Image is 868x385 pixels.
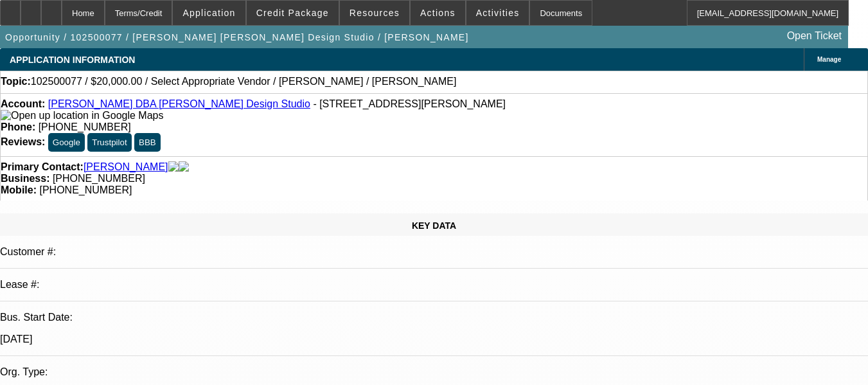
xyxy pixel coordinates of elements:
[1,121,35,132] strong: Phone:
[48,133,85,152] button: Google
[350,8,400,18] span: Resources
[1,76,31,87] strong: Topic:
[466,1,529,25] button: Activities
[1,173,49,184] strong: Business:
[39,121,131,132] span: [PHONE_NUMBER]
[313,98,506,109] span: - [STREET_ADDRESS][PERSON_NAME]
[411,1,465,25] button: Actions
[182,8,235,18] span: Application
[1,98,45,109] strong: Account:
[1,110,163,121] img: Open up location in Google Maps
[5,32,469,42] span: Opportunity / 102500077 / [PERSON_NAME] [PERSON_NAME] Design Studio / [PERSON_NAME]
[1,184,37,195] strong: Mobile:
[256,8,329,18] span: Credit Package
[134,133,161,152] button: BBB
[10,55,135,65] span: APPLICATION INFORMATION
[817,56,841,63] span: Manage
[179,161,189,173] img: linkedin-icon.png
[53,173,145,184] span: [PHONE_NUMBER]
[31,76,457,87] span: 102500077 / $20,000.00 / Select Appropriate Vendor / [PERSON_NAME] / [PERSON_NAME]
[1,110,163,121] a: View Google Maps
[87,133,131,152] button: Trustpilot
[173,1,245,25] button: Application
[412,220,456,231] span: KEY DATA
[247,1,339,25] button: Credit Package
[782,25,847,47] a: Open Ticket
[84,161,168,173] a: [PERSON_NAME]
[340,1,409,25] button: Resources
[39,184,132,195] span: [PHONE_NUMBER]
[1,136,45,147] strong: Reviews:
[420,8,456,18] span: Actions
[476,8,520,18] span: Activities
[1,161,84,173] strong: Primary Contact:
[168,161,179,173] img: facebook-icon.png
[48,98,310,109] a: [PERSON_NAME] DBA [PERSON_NAME] Design Studio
